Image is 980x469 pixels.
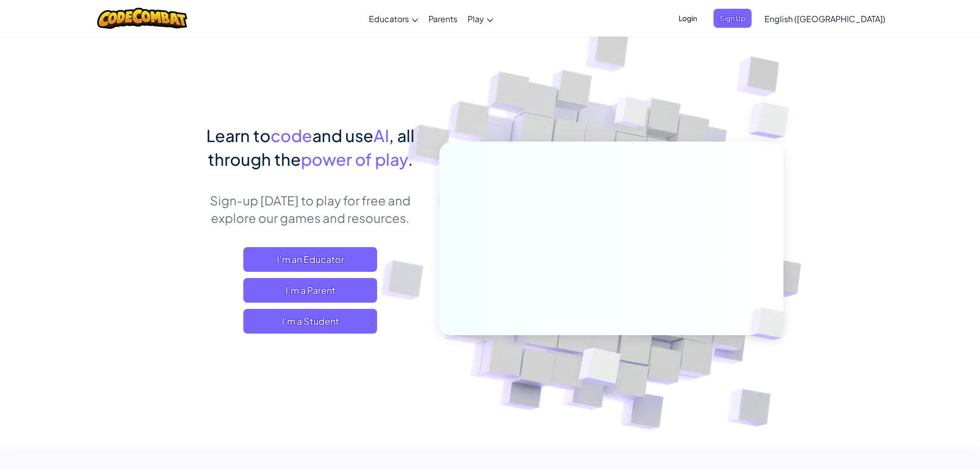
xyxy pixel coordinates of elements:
[312,125,373,146] span: and use
[764,13,885,24] span: English ([GEOGRAPHIC_DATA])
[243,278,377,303] a: I'm a Parent
[271,125,312,146] span: code
[733,286,810,361] img: Overlap cubes
[759,5,890,32] a: English ([GEOGRAPHIC_DATA])
[423,5,462,32] a: Parents
[468,13,484,24] span: Play
[553,326,645,411] img: Overlap cubes
[369,13,409,24] span: Educators
[206,125,271,146] span: Learn to
[243,247,377,272] a: I'm an Educator
[714,9,752,28] button: Sign Up
[373,125,389,146] span: AI
[595,77,669,153] img: Overlap cubes
[197,192,424,227] p: Sign-up [DATE] to play for free and explore our games and resources.
[243,309,377,334] button: I'm a Student
[728,77,817,164] img: Overlap cubes
[97,8,187,29] img: CodeCombat logo
[462,5,498,32] a: Play
[364,5,423,32] a: Educators
[408,149,413,169] span: .
[672,9,703,28] button: Login
[301,149,408,169] span: power of play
